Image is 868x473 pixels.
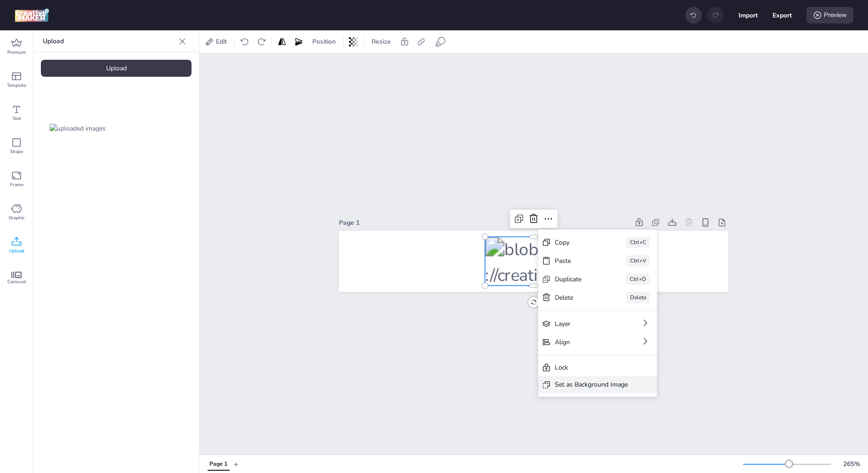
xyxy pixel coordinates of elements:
[626,237,650,248] div: Ctrl+C
[7,49,26,56] span: Premium
[12,115,21,122] span: Text
[209,460,227,468] div: Page 1
[626,255,650,266] div: Ctrl+V
[555,319,615,329] div: Layer
[555,363,628,372] div: Lock
[772,6,792,25] button: Export
[9,247,24,255] span: Upload
[555,380,628,389] div: Set as Background Image
[7,278,26,285] span: Carousel
[310,37,338,46] span: Position
[10,148,23,155] span: Shape
[555,337,615,347] div: Align
[15,8,49,22] img: logo Creative Maker
[738,6,758,25] button: Import
[10,181,23,188] span: Frame
[7,82,26,89] span: Template
[370,37,393,46] span: Resize
[203,456,234,472] div: Tabs
[840,459,862,469] div: 265 %
[50,124,106,133] img: uploaded images
[555,274,600,284] div: Duplicate
[555,293,601,302] div: Delete
[555,238,601,247] div: Copy
[806,7,853,23] div: Preview
[339,218,629,228] div: Page 1
[626,292,650,303] div: Delete
[43,30,175,52] p: Upload
[234,456,238,472] button: +
[626,274,650,285] div: Ctrl+D
[41,60,192,77] div: Upload
[214,37,229,46] span: Edit
[555,256,601,266] div: Paste
[9,214,25,222] span: Graphic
